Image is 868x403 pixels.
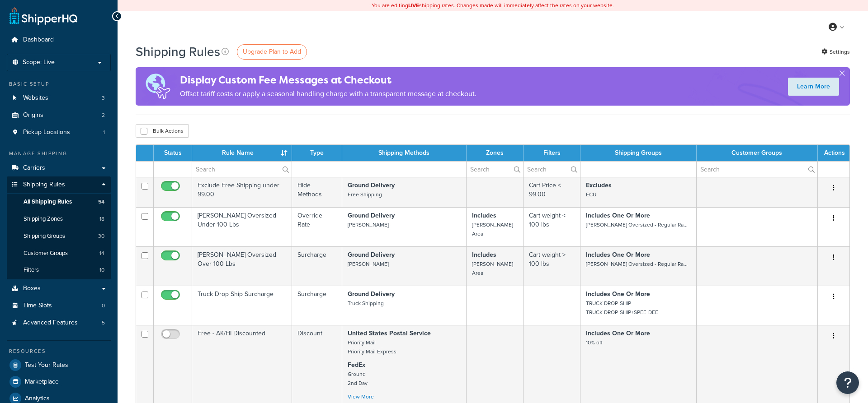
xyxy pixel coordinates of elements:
[586,221,688,229] small: [PERSON_NAME] Oversized - Regular Ra...
[99,215,104,223] span: 18
[102,94,105,102] span: 3
[7,374,111,390] li: Marketplace
[102,111,105,119] span: 2
[472,250,496,259] strong: Includes
[102,302,105,310] span: 0
[348,221,389,229] small: [PERSON_NAME]
[586,260,688,268] small: [PERSON_NAME] Oversized - Regular Ra...
[7,176,111,193] a: Shipping Rules
[586,211,650,220] strong: Includes One Or More
[7,297,111,314] a: Time Slots 0
[467,145,524,161] th: Zones
[136,67,180,106] img: duties-banner-06bc72dcb5fe05cb3f9472aba00be2ae8eb53ab6f0d8bb03d382ba314ac3c341.png
[7,357,111,373] a: Test Your Rates
[24,232,65,240] span: Shipping Groups
[292,286,342,325] td: Surcharge
[23,94,48,102] span: Websites
[23,319,78,327] span: Advanced Features
[192,162,292,177] input: Search
[348,289,395,299] strong: Ground Delivery
[292,207,342,246] td: Override Rate
[586,299,658,316] small: TRUCK-DROP-SHIP TRUCK-DROP-SHIP+SPEE-DEE
[23,111,43,119] span: Origins
[23,181,65,189] span: Shipping Rules
[7,107,111,124] a: Origins 2
[98,198,104,206] span: 54
[348,190,382,199] small: Free Shipping
[102,319,105,327] span: 5
[586,250,650,259] strong: Includes One Or More
[348,360,365,370] strong: FedEx
[98,232,104,240] span: 30
[7,32,111,48] a: Dashboard
[7,90,111,107] li: Websites
[7,347,111,355] div: Resources
[586,181,612,190] strong: Excludes
[586,329,650,338] strong: Includes One Or More
[836,371,859,394] button: Open Resource Center
[788,78,839,96] a: Learn More
[467,162,524,177] input: Search
[818,145,849,161] th: Actions
[7,297,111,314] li: Time Slots
[580,145,696,161] th: Shipping Groups
[24,250,68,257] span: Customer Groups
[136,124,189,138] button: Bulk Actions
[7,245,111,262] a: Customer Groups 14
[342,145,467,161] th: Shipping Methods
[25,395,50,403] span: Analytics
[7,124,111,141] a: Pickup Locations 1
[24,266,39,274] span: Filters
[697,145,818,161] th: Customer Groups
[524,207,580,246] td: Cart weight < 100 lbs
[180,88,476,100] p: Offset tariff costs or apply a seasonal handling charge with a transparent message at checkout.
[7,262,111,278] a: Filters 10
[180,73,476,88] h4: Display Custom Fee Messages at Checkout
[348,250,395,259] strong: Ground Delivery
[25,378,59,386] span: Marketplace
[23,59,55,66] span: Scope: Live
[237,44,307,60] a: Upgrade Plan to Add
[7,90,111,107] a: Websites 3
[348,181,395,190] strong: Ground Delivery
[7,160,111,176] li: Carriers
[348,338,396,356] small: Priority Mail Priority Mail Express
[99,266,104,274] span: 10
[7,315,111,331] li: Advanced Features
[472,211,496,220] strong: Includes
[7,194,111,210] a: All Shipping Rules 54
[348,260,389,268] small: [PERSON_NAME]
[23,36,54,44] span: Dashboard
[348,299,384,307] small: Truck Shipping
[697,162,817,177] input: Search
[472,260,513,277] small: [PERSON_NAME] Area
[23,129,70,136] span: Pickup Locations
[7,107,111,124] li: Origins
[472,221,513,238] small: [PERSON_NAME] Area
[99,250,104,257] span: 14
[292,145,342,161] th: Type
[7,176,111,279] li: Shipping Rules
[586,289,650,299] strong: Includes One Or More
[7,245,111,262] li: Customer Groups
[408,1,419,9] b: LIVE
[7,194,111,210] li: All Shipping Rules
[348,329,431,338] strong: United States Postal Service
[524,145,580,161] th: Filters
[192,207,292,246] td: [PERSON_NAME] Oversized Under 100 Lbs
[103,129,105,136] span: 1
[348,370,368,387] small: Ground 2nd Day
[7,280,111,297] a: Boxes
[192,177,292,207] td: Exclude Free Shipping under 99.00
[192,246,292,286] td: [PERSON_NAME] Oversized Over 100 Lbs
[7,228,111,245] a: Shipping Groups 30
[821,46,850,58] a: Settings
[524,177,580,207] td: Cart Price < 99.00
[586,190,596,199] small: ECU
[7,211,111,227] a: Shipping Zones 18
[348,211,395,220] strong: Ground Delivery
[7,262,111,278] li: Filters
[9,7,77,25] a: ShipperHQ Home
